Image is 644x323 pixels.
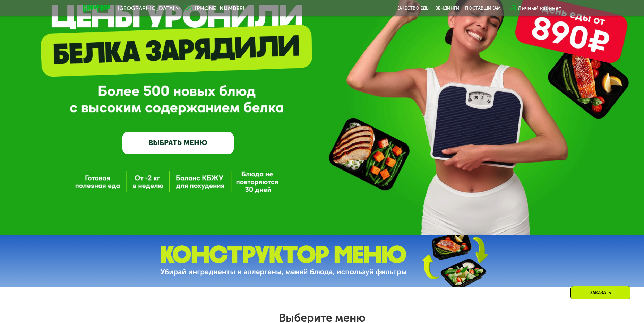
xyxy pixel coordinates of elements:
span: [GEOGRAPHIC_DATA] [118,6,174,11]
a: Качество еды [396,6,430,11]
div: Заказать [570,286,630,299]
a: Вендинги [435,6,460,11]
div: Личный кабинет [518,4,561,12]
a: [PHONE_NUMBER] [184,4,244,12]
div: поставщикам [465,6,501,11]
a: ВЫБРАТЬ МЕНЮ [122,132,234,154]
